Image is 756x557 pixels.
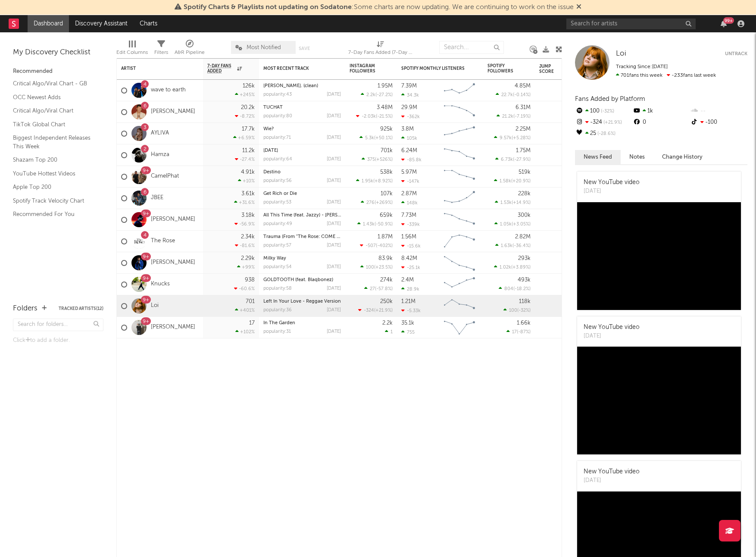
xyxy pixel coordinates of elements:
[376,287,391,291] span: -57.8 %
[653,150,711,164] button: Change History
[377,105,393,110] div: 3.48M
[13,66,103,77] div: Recommended
[401,92,419,98] div: 34.3k
[348,47,413,58] div: 7-Day Fans Added (7-Day Fans Added)
[327,243,341,248] div: [DATE]
[380,299,393,304] div: 250k
[263,299,341,304] a: Left In Your Love - Reggae Version
[375,136,391,141] span: +50.1 %
[440,166,479,188] svg: Chart title
[235,156,255,162] div: -27.4 %
[518,213,531,218] div: 300k
[496,92,531,97] div: ( )
[378,256,393,261] div: 83.9k
[376,157,391,162] span: +526 %
[241,256,255,261] div: 2.29k
[247,45,281,50] span: Most Notified
[13,106,95,116] a: Critical Algo/Viral Chart
[327,222,341,226] div: [DATE]
[13,79,95,88] a: Critical Algo/Viral Chart - GB
[241,234,255,240] div: 2.34k
[575,117,632,128] div: -324
[13,182,95,192] a: Apple Top 200
[13,319,103,331] input: Search for folders...
[487,63,518,74] div: Spotify Followers
[575,128,632,139] div: 25
[401,200,418,206] div: 148k
[517,320,531,326] div: 1.66k
[690,106,747,117] div: --
[575,150,621,164] button: News Feed
[234,221,255,227] div: -56.9 %
[499,286,531,291] div: ( )
[380,213,393,218] div: 659k
[500,200,512,205] span: 1.53k
[596,131,615,136] span: -28.6 %
[401,234,416,240] div: 1.56M
[263,66,328,71] div: Most Recent Track
[401,308,421,313] div: -5.33k
[263,127,274,131] a: Wie?
[440,252,479,274] svg: Chart title
[151,130,169,137] a: AYLIVA
[381,191,393,197] div: 107k
[235,243,255,248] div: -81.6 %
[501,244,512,248] span: 1.63k
[690,117,747,128] div: -100
[263,235,369,239] a: Trauma (From "The Rose: COME BACK TO ME")
[494,221,531,227] div: ( )
[116,47,148,58] div: Edit Columns
[401,222,420,227] div: -339k
[509,308,517,313] span: 100
[440,101,479,123] svg: Chart title
[151,173,179,180] a: CamelPhat
[360,264,393,270] div: ( )
[235,307,255,313] div: +401 %
[401,135,417,141] div: 105k
[514,93,529,97] span: -0.14 %
[184,4,574,11] span: : Some charts are now updating. We are continuing to work on the issue
[263,148,341,153] div: YESTERDAY
[494,135,531,141] div: ( )
[439,41,504,54] input: Search...
[233,135,255,141] div: +6.59 %
[602,120,622,125] span: +21.9 %
[263,178,292,183] div: popularity: 56
[440,295,479,317] svg: Chart title
[263,200,291,205] div: popularity: 53
[519,308,529,313] span: -32 %
[515,234,531,240] div: 2.82M
[500,265,511,270] span: 1.02k
[360,243,393,248] div: ( )
[263,84,341,88] div: annie. (clean)
[539,64,561,74] div: Jump Score
[512,330,517,335] span: 17
[518,256,531,261] div: 293k
[440,123,479,144] svg: Chart title
[134,15,163,32] a: Charts
[370,287,375,291] span: 27
[376,200,391,205] span: +269 %
[365,136,374,141] span: 5.3k
[539,193,574,203] div: 74.3
[175,47,205,58] div: A&R Pipeline
[512,265,529,270] span: +3.89 %
[366,244,376,248] span: -507
[539,301,574,311] div: 60.1
[401,114,420,119] div: -362k
[584,467,640,476] div: New YouTube video
[13,196,95,206] a: Spotify Track Velocity Chart
[263,191,341,196] div: Get Rich or Die
[375,179,391,184] span: +8.92 %
[238,178,255,184] div: +10 %
[390,330,393,335] span: 1
[245,277,255,283] div: 938
[69,15,134,32] a: Discovery Assistant
[723,17,734,24] div: 99 +
[632,117,690,128] div: 0
[380,277,393,283] div: 274k
[327,92,341,97] div: [DATE]
[576,4,581,11] span: Dismiss
[235,329,255,335] div: +102 %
